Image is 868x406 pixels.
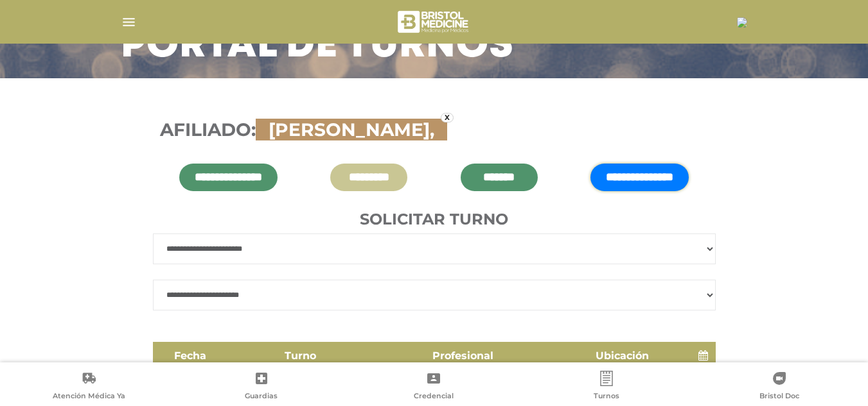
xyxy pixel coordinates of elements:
span: [PERSON_NAME], [262,119,441,140]
span: Atención Médica Ya [53,391,125,403]
a: Credencial [348,371,520,403]
img: bristol-medicine-blanco.png [396,6,472,37]
a: x [441,113,454,123]
span: Turnos [594,391,619,403]
img: Cober_menu-lines-white.svg [121,14,137,30]
a: Bristol Doc [693,371,865,403]
a: Guardias [175,371,348,403]
span: Credencial [414,391,454,403]
th: Profesional [374,342,553,370]
th: Turno [227,342,373,370]
th: Fecha [153,342,228,370]
a: Turnos [520,371,693,403]
a: Atención Médica Ya [3,371,175,403]
th: Ubicación [553,342,692,370]
h3: Portal de turnos [121,30,514,63]
h3: Afiliado: [160,119,709,141]
img: 20068 [737,17,747,28]
span: Guardias [245,391,278,403]
h4: Solicitar turno [153,210,716,229]
span: Bristol Doc [759,391,799,403]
